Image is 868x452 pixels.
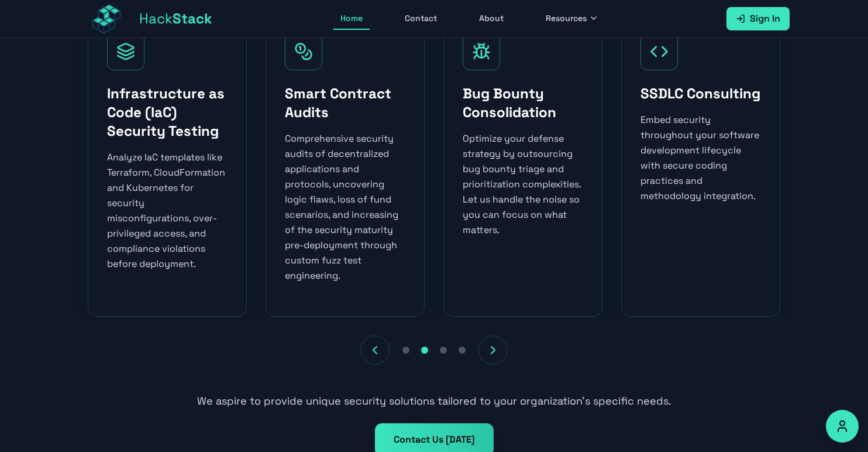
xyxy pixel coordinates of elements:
h3: Smart Contract Audits [285,84,405,122]
p: We aspire to provide unique security solutions tailored to your organization's specific needs. [78,393,790,409]
button: Go to slide 1 [399,343,413,357]
button: Go to slide 3 [436,343,450,357]
p: Optimize your defense strategy by outsourcing bug bounty triage and prioritization complexities. ... [463,131,583,238]
span: Resources [546,12,587,24]
button: Go to slide 4 [455,343,469,357]
h3: Infrastructure as Code (IaC) Security Testing [107,84,228,141]
a: Home [333,8,370,30]
a: Sign In [726,7,790,30]
button: Previous services [360,335,390,365]
button: Accessibility Options [826,410,859,443]
span: Stack [173,9,212,28]
p: Analyze IaC templates like Terraform, CloudFormation and Kubernetes for security misconfiguration... [107,150,228,272]
span: Hack [139,9,212,28]
a: About [472,8,511,30]
p: Embed security throughout your software development lifecycle with secure coding practices and me... [640,112,761,204]
a: Contact [398,8,444,30]
button: Next services [478,335,508,365]
h3: Bug Bounty Consolidation [463,84,583,122]
h3: SSDLC Consulting [640,84,761,103]
button: Resources [539,8,605,30]
p: Comprehensive security audits of decentralized applications and protocols, uncovering logic flaws... [285,131,405,283]
span: Sign In [750,12,780,26]
button: Go to slide 2 [418,343,432,357]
